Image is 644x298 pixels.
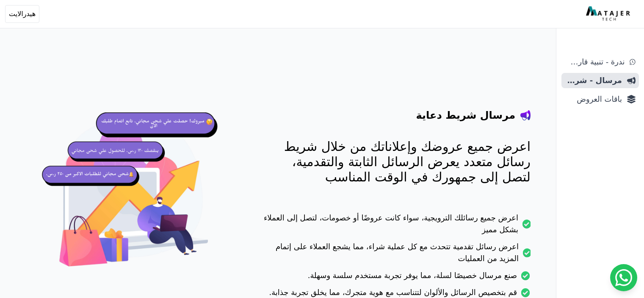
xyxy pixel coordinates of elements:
[9,9,36,19] span: هيدرالايت
[416,109,515,122] h4: مرسال شريط دعاية
[565,75,622,86] span: مرسال - شريط دعاية
[39,102,228,291] img: hero
[262,270,531,287] li: صنع مرسال خصيصًا لسلة، مما يوفر تجربة مستخدم سلسة وسهلة.
[565,56,625,68] span: ندرة - تنبية قارب علي النفاذ
[586,6,632,22] img: MatajerTech Logo
[5,5,39,23] button: هيدرالايت
[565,93,622,105] span: باقات العروض
[262,241,531,270] li: اعرض رسائل تقدمية تتحدث مع كل عملية شراء، مما يشجع العملاء على إتمام المزيد من العمليات
[262,139,531,185] p: اعرض جميع عروضك وإعلاناتك من خلال شريط رسائل متعدد يعرض الرسائل الثابتة والتقدمية، لتصل إلى جمهور...
[262,212,531,241] li: اعرض جميع رسائلك الترويجية، سواء كانت عروضًا أو خصومات، لتصل إلى العملاء بشكل مميز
